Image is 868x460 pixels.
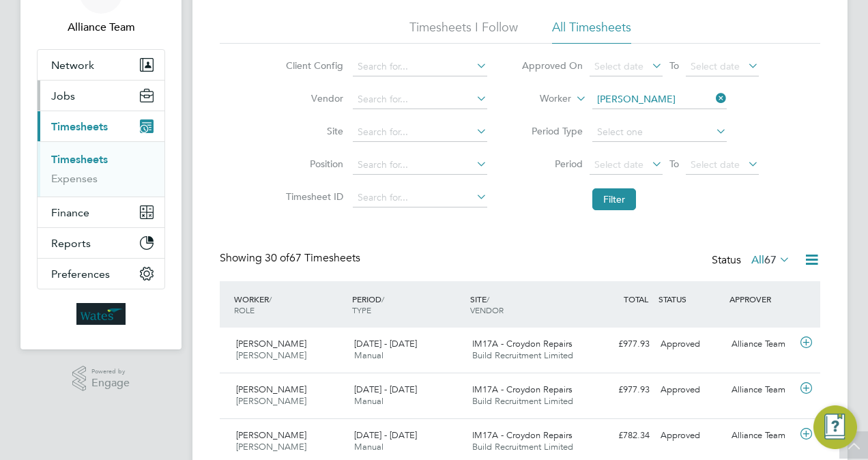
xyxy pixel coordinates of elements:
div: £782.34 [584,425,655,447]
span: / [487,293,489,304]
span: [PERSON_NAME] [236,384,306,395]
div: Status [712,251,793,270]
span: [PERSON_NAME] [236,441,306,452]
span: / [381,293,384,304]
label: Vendor [282,92,343,104]
span: TOTAL [624,293,648,304]
img: wates-logo-retina.png [76,303,126,325]
span: 67 Timesheets [265,251,360,265]
span: Reports [51,237,91,250]
input: Search for... [353,188,487,207]
span: [PERSON_NAME] [236,395,306,407]
label: Position [282,158,343,170]
span: IM17A - Croydon Repairs [472,429,573,441]
span: Manual [354,441,384,452]
span: [DATE] - [DATE] [354,384,417,395]
button: Engage Resource Center [813,405,857,449]
span: [DATE] - [DATE] [354,429,417,441]
li: All Timesheets [552,19,631,44]
span: Manual [354,395,384,407]
button: Jobs [38,81,164,111]
span: [PERSON_NAME] [236,349,306,361]
span: Select date [594,158,643,171]
span: Timesheets [51,120,108,133]
span: IM17A - Croydon Repairs [472,338,573,349]
button: Timesheets [38,111,164,141]
span: Build Recruitment Limited [472,441,573,452]
a: Expenses [51,172,98,185]
button: Finance [38,197,164,227]
label: Approved On [521,59,583,72]
input: Search for... [353,90,487,109]
div: Showing [220,251,363,265]
div: £977.93 [584,379,655,401]
input: Search for... [353,156,487,175]
span: Manual [354,349,384,361]
span: Select date [691,60,740,72]
label: Period Type [521,125,583,137]
div: PERIOD [349,287,467,322]
a: Timesheets [51,153,108,166]
label: Site [282,125,343,137]
span: / [269,293,272,304]
span: Network [51,59,94,72]
span: Engage [91,377,130,389]
span: Finance [51,206,89,219]
span: 30 of [265,251,289,265]
input: Search for... [353,123,487,142]
span: TYPE [352,304,371,315]
label: Period [521,158,583,170]
div: £977.93 [584,333,655,356]
div: Approved [655,379,726,401]
div: Alliance Team [726,379,797,401]
div: Alliance Team [726,425,797,447]
button: Network [38,50,164,80]
button: Reports [38,228,164,258]
label: Worker [510,92,571,106]
span: Jobs [51,89,75,102]
button: Preferences [38,259,164,289]
span: To [665,57,683,74]
span: Alliance Team [37,19,165,35]
span: Preferences [51,268,110,281]
input: Search for... [592,90,727,109]
span: [PERSON_NAME] [236,338,306,349]
span: Build Recruitment Limited [472,395,573,407]
div: Timesheets [38,141,164,197]
input: Search for... [353,57,487,76]
label: All [751,253,790,267]
div: Approved [655,333,726,356]
label: Timesheet ID [282,190,343,203]
span: [PERSON_NAME] [236,429,306,441]
span: ROLE [234,304,255,315]
div: APPROVER [726,287,797,311]
a: Powered byEngage [72,366,130,392]
a: Go to home page [37,303,165,325]
span: To [665,155,683,173]
span: 67 [764,253,777,267]
span: Powered by [91,366,130,377]
input: Select one [592,123,727,142]
span: Build Recruitment Limited [472,349,573,361]
span: VENDOR [470,304,504,315]
span: IM17A - Croydon Repairs [472,384,573,395]
div: Alliance Team [726,333,797,356]
div: STATUS [655,287,726,311]
button: Filter [592,188,636,210]
li: Timesheets I Follow [409,19,518,44]
div: Approved [655,425,726,447]
div: SITE [467,287,585,322]
div: WORKER [231,287,349,322]
span: Select date [594,60,643,72]
span: [DATE] - [DATE] [354,338,417,349]
label: Client Config [282,59,343,72]
span: Select date [691,158,740,171]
